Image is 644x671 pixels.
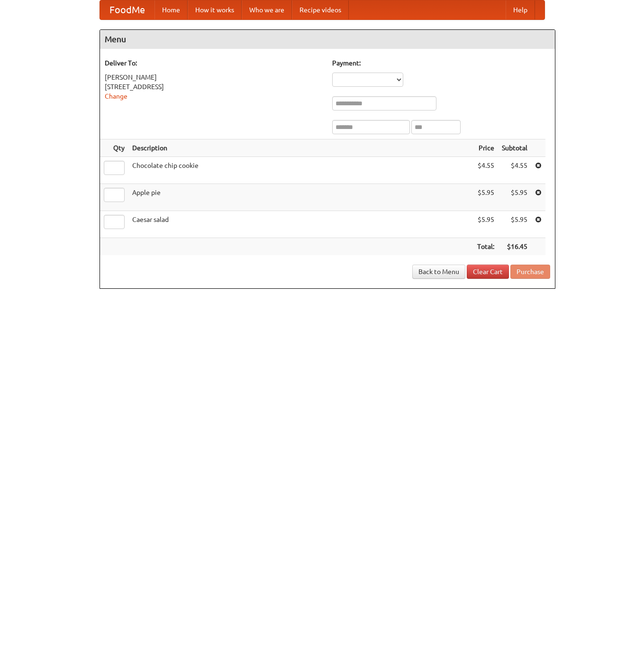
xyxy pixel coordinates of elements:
[105,92,127,100] a: Change
[105,82,323,92] div: [STREET_ADDRESS]
[473,184,498,211] td: $5.95
[498,139,531,157] th: Subtotal
[498,211,531,238] td: $5.95
[100,0,154,19] a: FoodMe
[498,184,531,211] td: $5.95
[188,0,242,19] a: How it works
[510,265,550,279] button: Purchase
[467,265,509,279] a: Clear Cart
[473,157,498,184] td: $4.55
[128,139,473,157] th: Description
[292,0,349,19] a: Recipe videos
[473,139,498,157] th: Price
[128,157,473,184] td: Chocolate chip cookie
[242,0,292,19] a: Who we are
[128,184,473,211] td: Apple pie
[412,265,465,279] a: Back to Menu
[498,238,531,256] th: $16.45
[128,211,473,238] td: Caesar salad
[506,0,535,19] a: Help
[105,58,323,68] h5: Deliver To:
[100,30,555,49] h4: Menu
[332,58,550,68] h5: Payment:
[473,238,498,256] th: Total:
[154,0,188,19] a: Home
[100,139,128,157] th: Qty
[473,211,498,238] td: $5.95
[498,157,531,184] td: $4.55
[105,73,323,82] div: [PERSON_NAME]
